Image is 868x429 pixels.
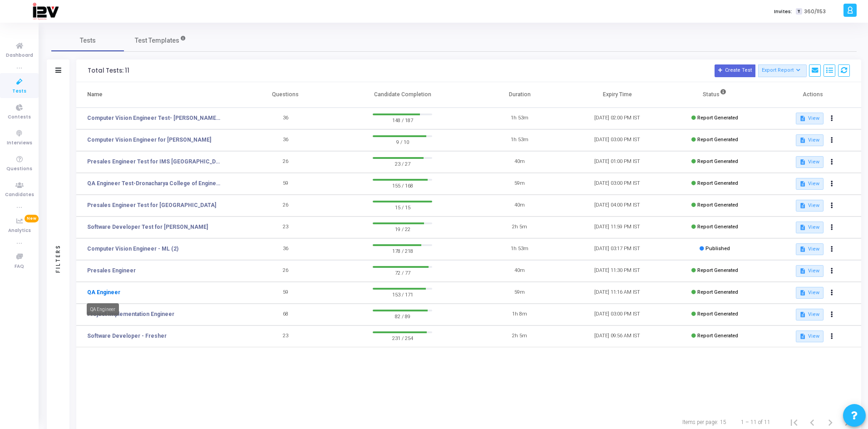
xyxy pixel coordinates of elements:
[796,8,802,15] span: T
[799,246,806,252] mat-icon: description
[705,246,730,251] span: Published
[237,82,334,108] th: Questions
[796,134,824,146] button: View
[237,217,334,238] td: 23
[87,332,167,340] a: Software Developer - Fresher
[373,290,432,299] span: 153 / 171
[682,418,718,426] div: Items per page:
[568,173,666,195] td: [DATE] 03:00 PM IST
[471,129,568,151] td: 1h 53m
[15,263,24,271] span: FAQ
[799,268,806,274] mat-icon: description
[715,64,755,77] button: Create Test
[764,82,861,108] th: Actions
[697,180,738,186] span: Report Generated
[54,208,62,308] div: Filters
[87,114,221,122] a: Computer Vision Engineer Test- [PERSON_NAME][GEOGRAPHIC_DATA]
[568,151,666,173] td: [DATE] 01:00 PM IST
[237,260,334,282] td: 26
[774,8,792,15] label: Invites:
[471,195,568,217] td: 40m
[373,115,432,124] span: 148 / 187
[237,304,334,325] td: 68
[32,2,59,20] img: logo
[471,260,568,282] td: 40m
[666,82,764,108] th: Status
[334,82,471,108] th: Candidate Completion
[373,137,432,146] span: 9 / 10
[697,224,738,230] span: Report Generated
[471,238,568,260] td: 1h 53m
[87,158,221,166] a: Presales Engineer Test for IMS [GEOGRAPHIC_DATA]
[471,82,568,108] th: Duration
[568,260,666,282] td: [DATE] 11:30 PM IST
[758,64,807,77] button: Export Report
[471,282,568,304] td: 59m
[373,246,432,255] span: 178 / 218
[373,333,432,342] span: 231 / 254
[8,227,31,235] span: Analytics
[796,178,824,190] button: View
[5,191,34,199] span: Candidates
[6,52,33,59] span: Dashboard
[471,151,568,173] td: 40m
[804,8,826,15] span: 360/1153
[568,282,666,304] td: [DATE] 11:16 AM IST
[741,418,770,426] div: 1 – 11 of 11
[237,173,334,195] td: 59
[720,418,726,426] div: 15
[471,304,568,325] td: 1h 8m
[80,36,96,45] span: Tests
[697,267,738,273] span: Report Generated
[471,108,568,129] td: 1h 53m
[796,222,824,233] button: View
[12,88,26,95] span: Tests
[568,108,666,129] td: [DATE] 02:00 PM IST
[25,215,39,222] span: New
[568,129,666,151] td: [DATE] 03:00 PM IST
[87,303,119,316] div: QA Engineer
[373,311,432,321] span: 82 / 89
[87,310,174,318] a: Project Implementation Engineer
[471,325,568,347] td: 2h 5m
[697,158,738,164] span: Report Generated
[796,113,824,124] button: View
[373,224,432,233] span: 19 / 22
[568,325,666,347] td: [DATE] 09:56 AM IST
[87,288,120,296] a: QA Engineer
[799,159,806,165] mat-icon: description
[568,304,666,325] td: [DATE] 03:00 PM IST
[87,201,216,209] a: Presales Engineer Test for [GEOGRAPHIC_DATA]
[799,224,806,231] mat-icon: description
[796,330,824,342] button: View
[799,115,806,122] mat-icon: description
[87,266,136,275] a: Presales Engineer
[568,238,666,260] td: [DATE] 03:17 PM IST
[237,195,334,217] td: 26
[568,195,666,217] td: [DATE] 04:00 PM IST
[237,325,334,347] td: 23
[87,245,178,253] a: Computer Vision Engineer - ML (2)
[373,202,432,212] span: 15 / 15
[697,137,738,143] span: Report Generated
[568,82,666,108] th: Expiry Time
[373,181,432,190] span: 155 / 168
[796,287,824,299] button: View
[799,333,806,340] mat-icon: description
[799,290,806,296] mat-icon: description
[87,136,211,144] a: Computer Vision Engineer for [PERSON_NAME]
[135,36,179,45] span: Test Templates
[697,333,738,339] span: Report Generated
[87,223,208,231] a: Software Developer Test for [PERSON_NAME]
[237,129,334,151] td: 36
[697,115,738,121] span: Report Generated
[373,159,432,168] span: 23 / 27
[237,282,334,304] td: 59
[697,311,738,317] span: Report Generated
[796,156,824,168] button: View
[471,217,568,238] td: 2h 5m
[799,181,806,187] mat-icon: description
[88,67,129,74] div: Total Tests: 11
[697,202,738,208] span: Report Generated
[237,108,334,129] td: 36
